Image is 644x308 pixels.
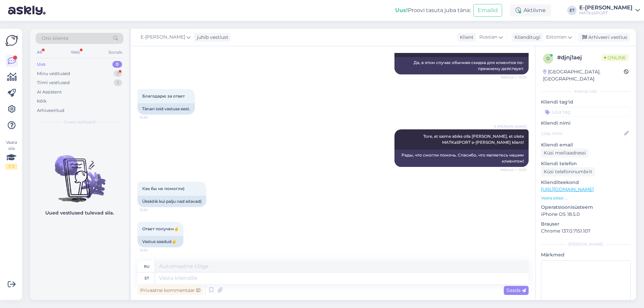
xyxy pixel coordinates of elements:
img: No chats [30,143,129,203]
div: Küsi meiliaadressi [541,148,589,158]
span: Russian [479,34,497,41]
img: Askly Logo [5,34,18,47]
p: Uued vestlused tulevad siia. [45,209,114,217]
div: Да, в этом случае обычная скидка для клиентов по-прежнему действует. [394,57,529,74]
div: Socials [107,48,123,57]
span: Nähtud ✓ 15:29 [501,75,527,80]
div: Küsi telefoninumbrit [541,167,595,176]
div: Arhiveeri vestlus [578,33,630,42]
div: 0 [112,61,122,68]
div: [GEOGRAPHIC_DATA], [GEOGRAPHIC_DATA] [543,68,624,82]
div: Kõik [37,98,47,105]
span: Uued vestlused [64,119,95,125]
p: iPhone OS 18.5.0 [541,211,631,218]
input: Lisa nimi [541,130,623,137]
div: Arhiveeritud [37,107,64,114]
span: E-[PERSON_NAME] [141,34,185,41]
div: # djnj1aej [557,54,601,62]
span: Ответ получен☝️ [142,226,179,231]
p: Kliendi tag'id [541,99,631,106]
span: 15:30 [140,248,165,253]
div: ET [567,6,577,15]
a: [URL][DOMAIN_NAME] [541,186,594,192]
div: juhib vestlust [194,34,228,41]
div: Vastus saadud☝️ [138,236,183,247]
span: Estonian [546,34,567,41]
div: Aktiivne [510,4,551,16]
div: AI Assistent [37,89,62,96]
button: Emailid [473,4,502,17]
div: 1 [114,70,122,77]
span: Saada [506,287,526,293]
div: Klient [457,34,474,41]
div: ru [144,261,150,272]
p: Märkmed [541,251,631,258]
p: Chrome 137.0.7151.107 [541,228,631,235]
div: Klienditugi [512,34,540,41]
span: Otsi kliente [42,35,68,42]
div: Vaata siia [5,139,17,170]
span: Nähtud ✓ 15:30 [500,167,527,172]
div: E-[PERSON_NAME] [579,5,633,10]
span: 15:30 [140,207,165,212]
p: Kliendi telefon [541,160,631,167]
div: MATKaSPORT [579,10,633,16]
b: Uus! [395,7,408,13]
div: Tiimi vestlused [37,79,70,86]
div: Uus [37,61,46,68]
p: Klienditeekond [541,179,631,186]
p: Vaata edasi ... [541,195,631,201]
div: Tänan teid vastuse eest. [138,103,195,115]
span: 15:30 [140,115,165,120]
span: Tore, et saime abiks olla [PERSON_NAME], et olete MATKaSPORT e-[PERSON_NAME] klient! [423,134,525,145]
span: d [546,56,550,61]
div: et [145,272,149,284]
span: Online [601,54,629,61]
div: Web [69,48,81,57]
input: Lisa tag [541,107,631,117]
div: 1 [114,79,122,86]
span: Как бы не помогли) [142,186,184,191]
span: Благодарю за ответ [142,94,185,99]
p: Kliendi email [541,141,631,148]
div: Kliendi info [541,88,631,95]
p: Operatsioonisüsteem [541,204,631,211]
p: Kliendi nimi [541,120,631,127]
p: Brauser [541,221,631,228]
div: 1 / 3 [5,164,17,170]
a: E-[PERSON_NAME]MATKaSPORT [579,5,640,16]
div: Privaatne kommentaar [138,286,203,295]
div: All [36,48,43,57]
div: Ükskõik kui palju nad aitavad) [138,196,206,207]
div: Proovi tasuta juba täna: [395,6,471,14]
div: [PERSON_NAME] [541,241,631,247]
span: E-[PERSON_NAME] [494,124,527,129]
div: Minu vestlused [37,70,70,77]
div: Рады, что смогли помочь. Спасибо, что являетесь нашим клиентом! [394,149,529,167]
